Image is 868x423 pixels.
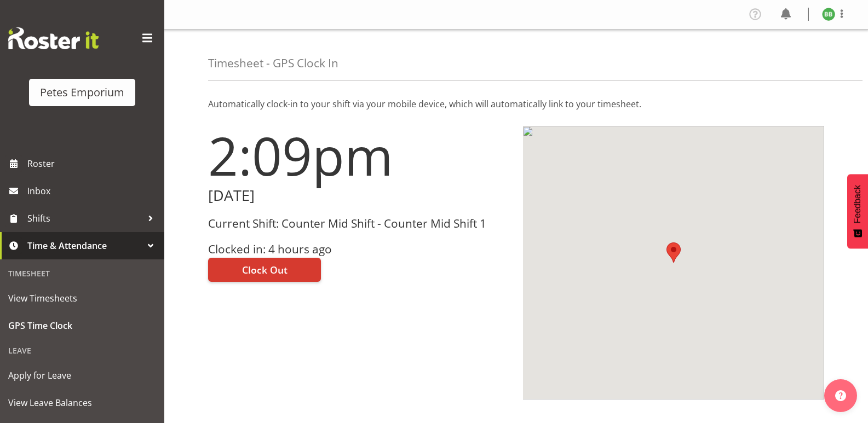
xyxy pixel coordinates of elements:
[242,263,288,277] span: Clock Out
[208,243,510,256] h3: Clocked in: 4 hours ago
[3,362,162,389] a: Apply for Leave
[208,57,338,69] h4: Timesheet - GPS Clock In
[8,395,156,411] span: View Leave Balances
[8,290,156,306] span: View Timesheets
[3,339,162,362] div: Leave
[40,84,124,101] div: Petes Emporium
[8,317,156,334] span: GPS Time Clock
[208,126,510,185] h1: 2:09pm
[208,187,510,204] h2: [DATE]
[3,312,162,339] a: GPS Time Clock
[27,155,159,172] span: Roster
[822,8,835,21] img: beena-bist9974.jpg
[208,217,510,230] h3: Current Shift: Counter Mid Shift - Counter Mid Shift 1
[27,183,159,199] span: Inbox
[3,285,162,312] a: View Timesheets
[8,367,156,384] span: Apply for Leave
[847,174,868,248] button: Feedback - Show survey
[208,258,321,282] button: Clock Out
[208,97,824,111] p: Automatically clock-in to your shift via your mobile device, which will automatically link to you...
[8,27,99,49] img: Rosterit website logo
[3,262,162,285] div: Timesheet
[27,237,142,254] span: Time & Attendance
[835,390,846,401] img: help-xxl-2.png
[853,185,863,223] span: Feedback
[3,389,162,416] a: View Leave Balances
[27,210,142,227] span: Shifts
